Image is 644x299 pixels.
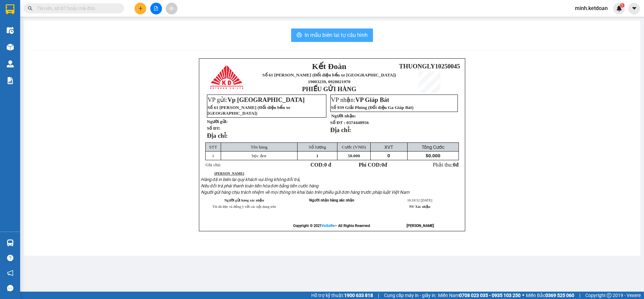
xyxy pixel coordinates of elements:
[311,162,331,168] strong: COD:
[15,31,58,36] span: 19003239, 0928021970
[305,31,368,39] span: In mẫu biên lai tự cấu hình
[330,126,351,133] strong: Địa chỉ:
[356,96,389,103] span: VP Giáp Bát
[346,120,369,125] span: 0374448956
[407,224,434,228] strong: [PERSON_NAME]
[262,72,396,77] span: Số 61 [PERSON_NAME] (Đối diện bến xe [GEOGRAPHIC_DATA])
[322,224,335,228] a: VeXeRe
[426,153,440,158] span: 50.000
[37,5,116,12] input: Tìm tên, số ĐT hoặc mã đơn
[616,5,622,11] img: icon-new-feature
[459,293,521,298] strong: 0708 023 035 - 0935 103 250
[316,153,319,158] span: 1
[387,153,390,158] span: 0
[6,4,14,14] img: logo-vxr
[207,126,221,131] strong: Số ĐT:
[309,198,354,202] span: Người nhận hàng xác nhận
[208,105,290,116] span: Số 61 [PERSON_NAME] (Đối diện bến xe [GEOGRAPHIC_DATA])
[207,119,228,124] strong: Người gửi:
[7,60,14,67] img: warehouse-icon
[526,292,574,299] span: Miền Bắc
[359,162,387,168] strong: Phí COD: đ
[252,153,266,158] span: bọc đen
[324,162,331,168] span: 0 đ
[20,37,54,52] strong: PHIẾU GỬI HÀNG
[201,183,318,188] span: Nếu đổi trả phải thanh toán tiền hóa đơn bằng tiền cước hàng
[28,6,33,11] span: search
[4,19,10,43] img: logo
[570,4,613,12] span: minh.ketdoan
[214,172,244,175] strong: [PERSON_NAME]
[381,162,384,168] span: 0
[312,62,346,71] span: Kết Đoàn
[455,162,459,168] span: đ
[370,143,407,152] td: XVT
[522,294,524,297] span: ⚪️
[227,96,305,103] span: Vp [GEOGRAPHIC_DATA]
[293,224,370,228] strong: Copyright © 2021 – All Rights Reserved
[64,22,125,29] span: THUONGLY10250044
[166,3,177,14] button: aim
[384,292,436,299] span: Cung cấp máy in - giấy in:
[297,32,302,39] span: printer
[331,105,414,110] span: Số 939 Giải Phóng (Đối diện Ga Giáp Bát)
[579,292,580,299] span: |
[331,113,356,118] strong: Người nhận:
[212,205,276,208] span: Tôi đã đọc và đồng ý với các nội dung trên
[7,239,14,246] img: warehouse-icon
[201,177,300,182] span: Hàng đã in biên lai quý khách vui lòng không đổi trả,
[399,63,460,70] span: THUONGLY10250045
[302,85,357,93] strong: PHIẾU GỬI HÀNG
[207,132,228,139] strong: Địa chỉ:
[201,190,409,195] span: Người gửi hàng chịu trách nhiệm về mọi thông tin khai báo trên phiếu gửi đơn hàng trước pháp luật...
[224,198,264,202] strong: Người gửi hàng xác nhận
[214,172,245,175] span: :
[331,96,389,103] span: VP nhận:
[210,65,245,89] img: logo
[348,153,360,158] span: 50.000
[344,293,373,298] strong: 1900 633 818
[311,292,373,299] span: Hỗ trợ kỹ thuật:
[291,28,373,42] button: printerIn mẫu biên lai tự cấu hình
[138,6,143,11] span: plus
[12,14,61,29] span: Số 61 [PERSON_NAME] (Đối diện bến xe [GEOGRAPHIC_DATA])
[154,6,158,11] span: file-add
[7,44,14,51] img: warehouse-icon
[621,3,623,8] span: 1
[19,4,54,12] span: Kết Đoàn
[408,143,459,152] td: Tổng Cước
[7,27,14,34] img: warehouse-icon
[330,120,345,125] strong: Số ĐT :
[7,255,13,261] span: question-circle
[135,3,146,14] button: plus
[169,6,174,11] span: aim
[620,3,625,8] sup: 1
[150,3,162,14] button: file-add
[409,205,430,208] strong: NV Xác nhận
[7,270,13,276] span: notification
[7,285,13,291] span: message
[433,162,459,168] span: Phải thu:
[212,153,214,158] span: 1
[378,292,379,299] span: |
[628,3,640,14] button: caret-down
[208,96,305,103] span: VP gửi:
[545,293,574,298] strong: 0369 525 060
[7,77,14,84] img: solution-icon
[607,293,611,298] span: copyright
[342,144,366,149] span: Cước (VNĐ)
[209,144,217,149] span: STT
[453,162,455,168] span: 0
[631,5,637,11] span: caret-down
[407,198,432,202] span: 16:18:52 [DATE]
[206,162,221,167] span: Ghi chú:
[438,292,521,299] span: Miền Nam
[251,144,267,149] span: Tên hàng
[309,144,326,149] span: Số lượng
[308,79,351,84] span: 19003239, 0928021970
